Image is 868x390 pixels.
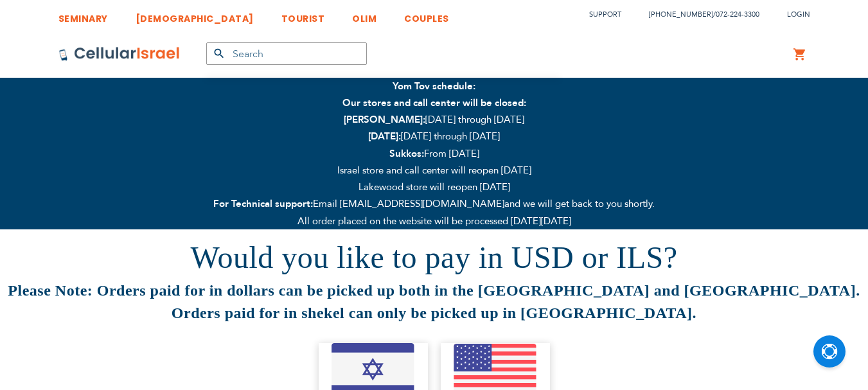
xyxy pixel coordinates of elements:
[636,5,759,24] li: /
[206,42,367,65] input: Search
[368,130,401,143] strong: [DATE]:
[352,3,376,27] a: OLIM
[8,282,860,321] strong: Please Note: Orders paid for in dollars can be picked up both in the [GEOGRAPHIC_DATA] and [GEOGR...
[136,3,254,27] a: [DEMOGRAPHIC_DATA]
[389,147,424,160] strong: Sukkos:
[589,10,621,19] a: Support
[337,197,504,210] a: [EMAIL_ADDRESS][DOMAIN_NAME]
[342,96,526,109] strong: Our stores and call center will be closed:
[393,80,475,93] strong: Yom Tov schedule:
[787,10,810,19] span: Login
[649,10,713,19] a: [PHONE_NUMBER]
[716,10,759,19] a: 072-224-3300
[281,3,325,27] a: TOURIST
[58,3,108,27] a: SEMINARY
[58,46,181,62] img: Cellular Israel Logo
[404,3,449,27] a: COUPLES
[213,197,313,210] strong: For Technical support:
[344,113,425,126] strong: [PERSON_NAME]:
